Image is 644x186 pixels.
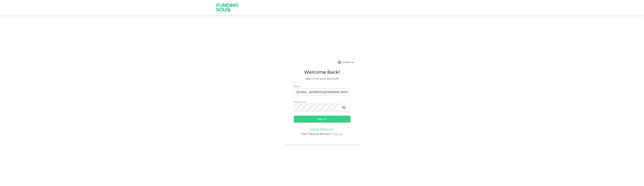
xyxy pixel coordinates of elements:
input: email [294,88,350,96]
button: Sign in [294,116,350,122]
span: Sign in to your account [294,76,350,81]
span: Don’t have an account? [301,132,332,135]
span: Email [294,85,301,88]
input: password [294,104,339,111]
span: Sign up [332,132,343,135]
div: Global [342,60,355,65]
a: Forgot Password? [310,127,334,131]
span: Welcome Back! [294,69,350,76]
span: Password [294,100,306,103]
